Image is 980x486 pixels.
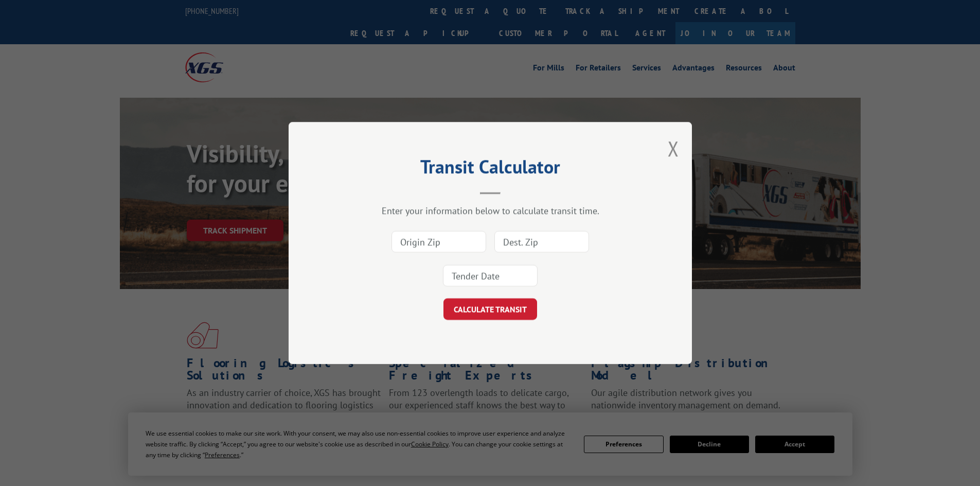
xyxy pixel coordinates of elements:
[494,231,589,253] input: Dest. Zip
[668,135,679,162] button: Close modal
[391,231,486,253] input: Origin Zip
[340,205,640,217] div: Enter your information below to calculate transit time.
[443,298,537,320] button: CALCULATE TRANSIT
[340,159,640,179] h2: Transit Calculator
[443,265,538,286] input: Tender Date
